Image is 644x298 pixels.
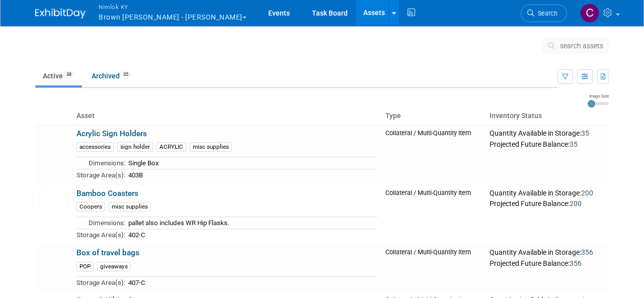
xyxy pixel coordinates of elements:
[128,219,229,227] span: pallet also includes WR Hip Flasks.
[156,142,186,152] div: ACRYLIC
[117,142,153,152] div: sign holder
[120,71,131,78] span: 35
[97,262,131,271] div: giveaways
[580,4,599,23] img: Cheryl Kizer
[125,276,377,288] td: 407-C
[125,169,377,180] td: 403B
[570,259,582,267] span: 356
[76,231,125,239] span: Storage Area(s):
[381,125,486,184] td: Collateral / Multi-Quantity Item
[76,262,94,271] div: POP
[99,2,247,12] span: Nimlok KY
[109,202,151,212] div: misc supplies
[76,142,114,152] div: accessories
[76,171,125,179] span: Storage Area(s):
[76,129,147,138] a: Acrylic Sign Holders
[581,129,589,137] span: 35
[35,9,86,19] img: ExhibitDay
[128,159,159,167] span: Single Box
[381,185,486,245] td: Collateral / Multi-Quantity Item
[35,66,82,85] a: Active38
[76,248,139,257] a: Box of travel bags
[381,244,486,292] td: Collateral / Multi-Quantity Item
[76,217,125,229] td: Dimensions:
[76,202,105,212] div: Coopers
[490,257,605,268] div: Projected Future Balance:
[63,71,74,78] span: 38
[588,93,609,99] div: Image Size
[534,10,557,17] span: Search
[381,108,486,125] th: Type
[570,200,582,208] span: 200
[76,279,125,286] span: Storage Area(s):
[570,140,578,148] span: 35
[542,38,609,54] button: search assets
[490,138,605,149] div: Projected Future Balance:
[490,248,605,257] div: Quantity Available in Storage:
[125,229,377,240] td: 402-C
[560,42,603,50] span: search assets
[76,189,138,198] a: Bamboo Coasters
[581,248,593,256] span: 356
[76,157,125,169] td: Dimensions:
[72,108,381,125] th: Asset
[84,66,139,85] a: Archived35
[490,189,605,198] div: Quantity Available in Storage:
[190,142,232,152] div: misc supplies
[521,5,567,22] a: Search
[490,129,605,138] div: Quantity Available in Storage:
[490,197,605,209] div: Projected Future Balance:
[581,189,593,197] span: 200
